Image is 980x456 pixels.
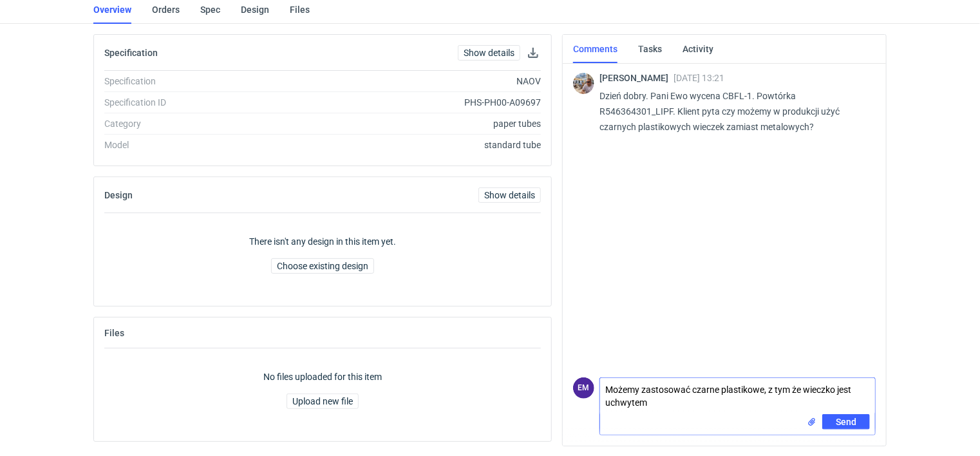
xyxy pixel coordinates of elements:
[836,417,856,426] span: Send
[263,370,382,383] p: No files uploaded for this item
[249,235,396,248] p: There isn't any design in this item yet.
[279,117,541,130] div: paper tubes
[104,328,124,338] h2: Files
[104,96,279,109] div: Specification ID
[599,88,865,135] p: Dzień dobry. Pani Ewo wycena CBFL-1. Powtórka R546364301_LIPF. Klient pyta czy możemy w produkcji...
[573,377,594,399] div: Ewa Mroczkowska
[279,75,541,88] div: NAOV
[674,73,724,83] span: [DATE] 13:21
[104,48,158,58] h2: Specification
[599,73,674,83] span: [PERSON_NAME]
[277,261,368,271] span: Choose existing design
[573,35,617,63] a: Comments
[573,73,594,94] img: Michał Palasek
[287,394,359,409] button: Upload new file
[525,45,541,61] button: Download specification
[600,378,875,414] textarea: Możemy zastosować czarne plastikowe, z tym że wieczko jest uchwytem
[279,96,541,109] div: PHS-PH00-A09697
[271,258,374,274] button: Choose existing design
[104,75,279,88] div: Specification
[683,35,713,63] a: Activity
[104,190,133,200] h2: Design
[458,45,520,61] a: Show details
[292,397,353,406] span: Upload new file
[104,138,279,151] div: Model
[104,117,279,130] div: Category
[478,187,541,203] a: Show details
[822,414,870,430] button: Send
[638,35,662,63] a: Tasks
[573,377,594,399] figcaption: EM
[279,138,541,151] div: standard tube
